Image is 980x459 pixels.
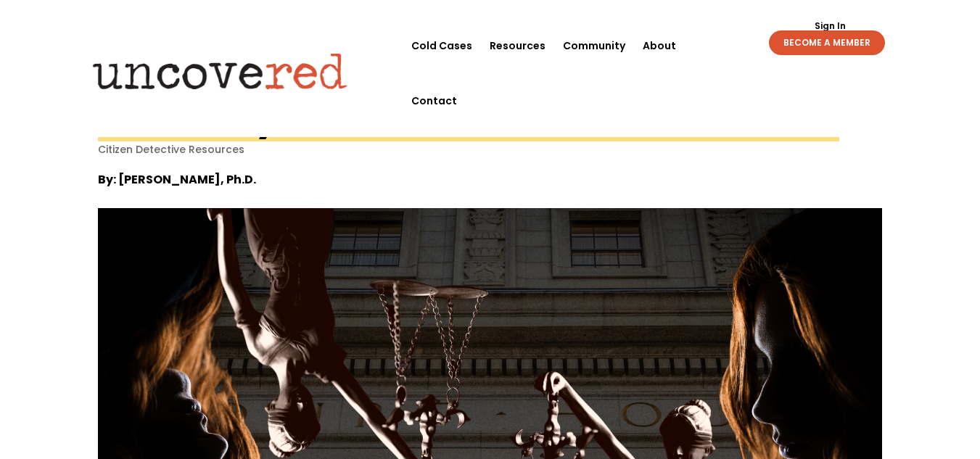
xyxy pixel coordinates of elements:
a: About [643,18,676,73]
strong: By: [PERSON_NAME], Ph.D. [98,171,256,188]
a: Resources [490,18,545,73]
img: Uncovered logo [81,43,360,99]
a: Citizen Detective Resources [98,142,244,157]
a: Sign In [807,22,854,30]
a: Contact [411,73,457,128]
a: Community [563,18,625,73]
a: Cold Cases [411,18,472,73]
a: BECOME A MEMBER [769,30,885,55]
